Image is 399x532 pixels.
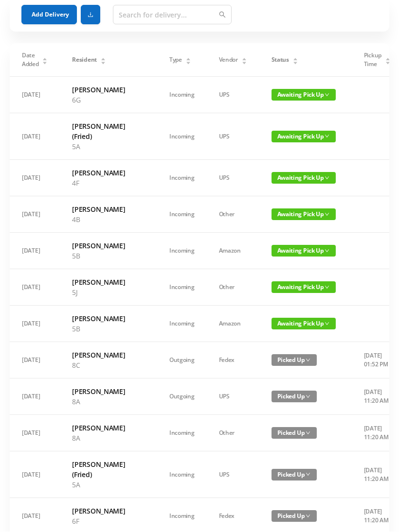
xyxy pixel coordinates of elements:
[72,480,145,490] p: 5A
[72,387,145,397] h6: [PERSON_NAME]
[100,57,106,60] i: icon: caret-up
[72,460,145,480] h6: [PERSON_NAME] (Fried)
[325,212,329,217] i: icon: down
[272,131,336,143] span: Awaiting Pick Up
[272,56,289,65] span: Status
[72,85,145,95] h6: [PERSON_NAME]
[157,160,207,197] td: Incoming
[185,61,191,64] i: icon: caret-down
[185,57,191,63] div: Sort
[306,431,310,436] i: icon: down
[385,61,390,64] i: icon: caret-down
[10,114,60,160] td: [DATE]
[72,142,145,152] p: 5A
[325,249,329,254] i: icon: down
[157,114,207,160] td: Incoming
[10,77,60,114] td: [DATE]
[325,322,329,326] i: icon: down
[325,285,329,290] i: icon: down
[72,350,145,360] h6: [PERSON_NAME]
[72,251,145,261] p: 5B
[10,452,60,498] td: [DATE]
[207,160,259,197] td: UPS
[306,472,310,477] i: icon: down
[72,205,145,215] h6: [PERSON_NAME]
[157,343,207,379] td: Outgoing
[72,433,145,444] p: 8A
[72,288,145,298] p: 5J
[42,57,48,60] i: icon: caret-up
[10,233,60,270] td: [DATE]
[207,415,259,452] td: Other
[272,318,336,330] span: Awaiting Pick Up
[207,343,259,379] td: Fedex
[72,241,145,251] h6: [PERSON_NAME]
[10,379,60,415] td: [DATE]
[272,172,336,184] span: Awaiting Pick Up
[100,61,106,64] i: icon: caret-down
[385,57,390,60] i: icon: caret-up
[10,415,60,452] td: [DATE]
[72,314,145,324] h6: [PERSON_NAME]
[272,469,317,481] span: Picked Up
[385,57,391,63] div: Sort
[219,56,238,65] span: Vendor
[72,516,145,527] p: 6F
[10,306,60,343] td: [DATE]
[42,61,48,64] i: icon: caret-down
[72,277,145,288] h6: [PERSON_NAME]
[10,270,60,306] td: [DATE]
[10,160,60,197] td: [DATE]
[364,51,381,69] span: Pickup Time
[207,114,259,160] td: UPS
[306,395,310,399] i: icon: down
[325,93,329,98] i: icon: down
[21,5,77,25] button: Add Delivery
[72,168,145,178] h6: [PERSON_NAME]
[72,95,145,105] p: 6G
[72,423,145,433] h6: [PERSON_NAME]
[325,176,329,181] i: icon: down
[72,121,145,142] h6: [PERSON_NAME] (Fried)
[241,57,247,63] div: Sort
[272,428,317,439] span: Picked Up
[306,358,310,363] i: icon: down
[325,134,329,139] i: icon: down
[157,415,207,452] td: Incoming
[157,77,207,114] td: Incoming
[207,233,259,270] td: Amazon
[207,452,259,498] td: UPS
[72,360,145,371] p: 8C
[292,61,298,64] i: icon: caret-down
[241,61,247,64] i: icon: caret-down
[72,506,145,516] h6: [PERSON_NAME]
[72,178,145,189] p: 4F
[272,282,336,293] span: Awaiting Pick Up
[272,391,317,403] span: Picked Up
[42,57,48,63] div: Sort
[272,511,317,522] span: Picked Up
[185,57,191,60] i: icon: caret-up
[292,57,298,60] i: icon: caret-up
[72,397,145,407] p: 8A
[272,89,336,101] span: Awaiting Pick Up
[157,233,207,270] td: Incoming
[207,77,259,114] td: UPS
[72,324,145,334] p: 5B
[241,57,247,60] i: icon: caret-up
[169,56,182,65] span: Type
[219,12,226,18] i: icon: search
[207,306,259,343] td: Amazon
[272,245,336,257] span: Awaiting Pick Up
[157,306,207,343] td: Incoming
[272,355,317,366] span: Picked Up
[272,209,336,221] span: Awaiting Pick Up
[207,379,259,415] td: UPS
[22,51,39,69] span: Date Added
[306,514,310,519] i: icon: down
[72,215,145,225] p: 4B
[157,379,207,415] td: Outgoing
[157,452,207,498] td: Incoming
[157,197,207,233] td: Incoming
[157,270,207,306] td: Incoming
